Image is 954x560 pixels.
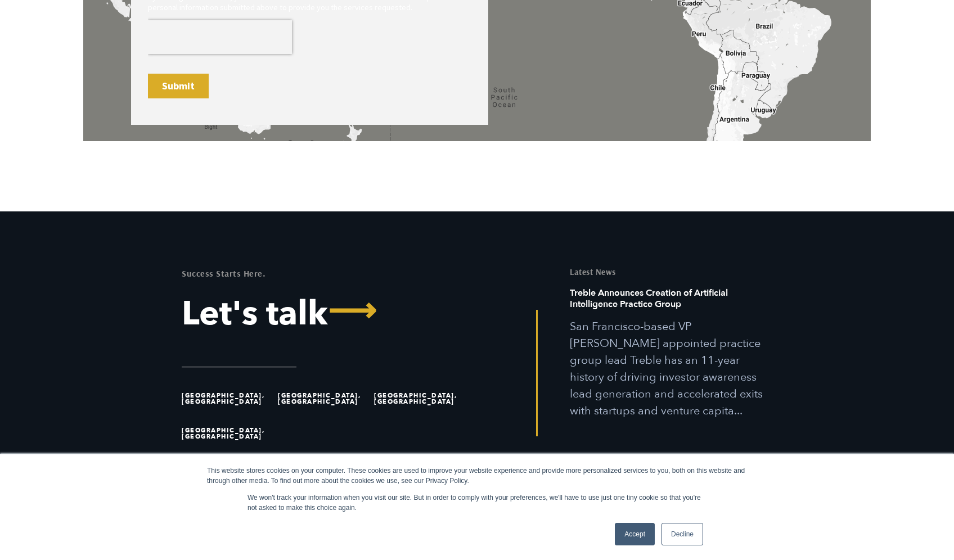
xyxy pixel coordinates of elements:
span: Last name [162,1,193,10]
input: Doe [162,13,319,36]
li: [GEOGRAPHIC_DATA], [GEOGRAPHIC_DATA] [182,416,273,451]
a: Accept [615,523,655,545]
a: Read this article [570,287,772,419]
a: Let's Talk [182,297,469,331]
p: San Francisco-based VP [PERSON_NAME] appointed practice group lead Treble has an 11-year history ... [570,318,772,419]
a: Decline [661,523,703,545]
p: We won't track your information when you visit our site. But in order to comply with your prefere... [247,493,706,513]
li: [GEOGRAPHIC_DATA], [GEOGRAPHIC_DATA] [374,381,465,416]
input: jane.doe@businessemail.com [162,60,319,82]
div: This website stores cookies on your computer. These cookies are used to improve your website expe... [207,466,747,486]
h6: Treble Announces Creation of Artificial Intelligence Practice Group [570,287,772,318]
span: Business Email Only [162,47,222,56]
mark: Success Starts Here. [182,268,265,279]
span: ⟶ [328,294,376,328]
h5: Latest News [570,268,772,276]
li: [GEOGRAPHIC_DATA], [GEOGRAPHIC_DATA] [278,381,369,416]
li: [GEOGRAPHIC_DATA], [GEOGRAPHIC_DATA] [182,381,273,416]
